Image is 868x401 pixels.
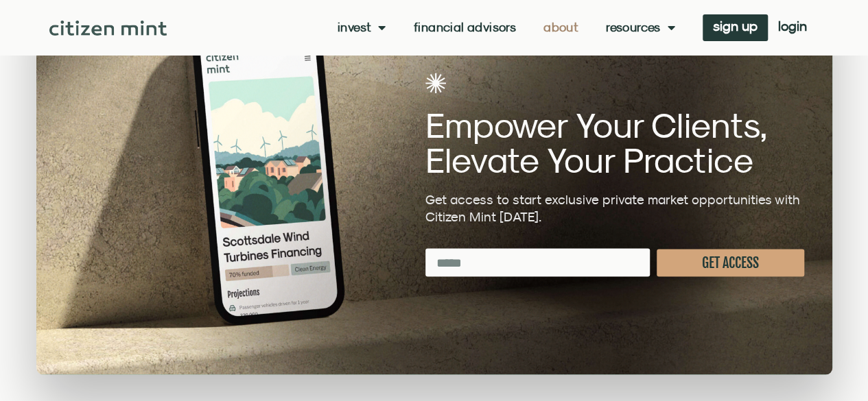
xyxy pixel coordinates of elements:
span: sign up [713,21,758,31]
h2: Empower Your Clients, Elevate Your Practice [425,107,804,177]
a: Resources [606,21,675,34]
span: Get access to start exclusive private market opportunities with Citizen Mint [DATE]. [425,191,800,223]
a: About [543,21,578,34]
a: login [768,14,817,41]
nav: Menu [338,21,675,34]
button: GET ACCESS [657,249,804,276]
span: GET ACCESS [702,256,759,269]
a: sign up [703,14,768,41]
form: New Form [425,248,804,283]
img: Citizen Mint [49,21,167,36]
a: Financial Advisors [414,21,516,34]
span: login [778,21,807,31]
a: Invest [338,21,386,34]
